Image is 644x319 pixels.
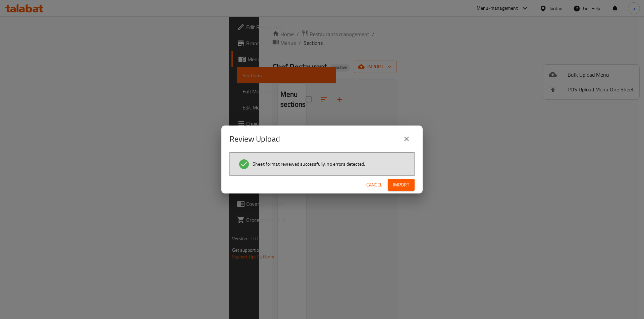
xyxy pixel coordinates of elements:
[229,134,280,144] h2: Review Upload
[398,131,415,147] button: close
[393,181,409,189] span: Import
[364,179,385,191] button: Cancel
[388,179,415,191] button: Import
[253,161,365,167] span: Sheet format reviewed successfully, no errors detected.
[366,181,382,189] span: Cancel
